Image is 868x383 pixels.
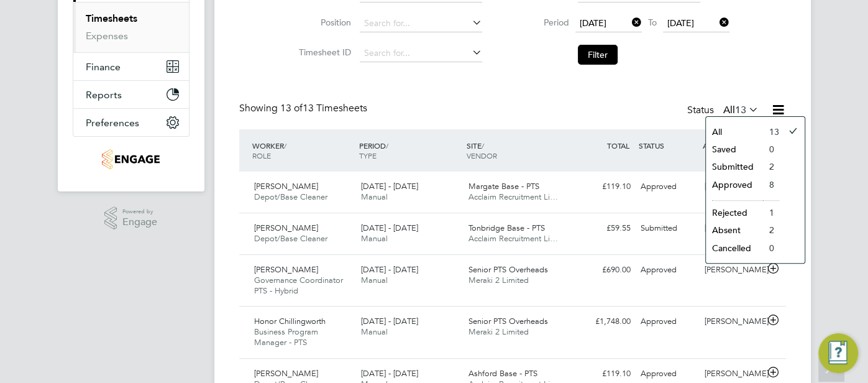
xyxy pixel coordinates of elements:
[700,177,764,197] div: [PERSON_NAME]
[636,311,700,332] div: Approved
[578,45,618,65] button: Filter
[249,134,357,167] div: WORKER
[73,149,190,169] a: Go to home page
[254,264,318,275] span: [PERSON_NAME]
[636,177,700,197] div: Approved
[706,239,763,257] li: Cancelled
[361,275,388,285] span: Manual
[482,141,484,150] span: /
[468,275,529,285] span: Meraki 2 Limited
[86,12,137,24] a: Timesheets
[252,150,271,160] span: ROLE
[284,141,286,150] span: /
[468,191,558,202] span: Acclaim Recruitment Li…
[361,368,418,379] span: [DATE] - [DATE]
[73,53,189,80] button: Finance
[468,223,545,233] span: Tonbridge Base - PTS
[667,17,694,29] span: [DATE]
[360,45,482,62] input: Search for...
[468,264,548,275] span: Senior PTS Overheads
[468,316,548,326] span: Senior PTS Overheads
[254,223,318,233] span: [PERSON_NAME]
[636,218,700,239] div: Submitted
[763,204,779,221] li: 1
[102,149,160,169] img: g4s7-logo-retina.png
[706,176,763,193] li: Approved
[86,117,139,129] span: Preferences
[254,326,318,348] span: Business Program Manager - PTS
[254,191,327,202] span: Depot/Base Cleaner
[361,233,388,244] span: Manual
[723,104,759,116] label: All
[763,239,779,257] li: 0
[361,223,418,233] span: [DATE] - [DATE]
[687,102,761,119] div: Status
[706,123,763,141] li: All
[571,260,636,280] div: £690.00
[700,218,764,239] div: [PERSON_NAME]
[818,333,858,373] button: Engage Resource Center
[254,316,326,326] span: Honor Chillingworth
[513,17,569,28] label: Period
[636,260,700,280] div: Approved
[763,123,779,141] li: 13
[280,102,367,114] span: 13 Timesheets
[254,181,318,191] span: [PERSON_NAME]
[295,47,351,58] label: Timesheet ID
[73,109,189,136] button: Preferences
[706,204,763,221] li: Rejected
[361,316,418,326] span: [DATE] - [DATE]
[122,217,157,228] span: Engage
[104,206,157,230] a: Powered byEngage
[700,134,764,157] div: APPROVER
[86,89,122,101] span: Reports
[86,61,121,73] span: Finance
[356,134,464,167] div: PERIOD
[735,104,746,116] span: 13
[468,368,537,379] span: Ashford Base - PTS
[122,206,157,217] span: Powered by
[706,141,763,158] li: Saved
[254,368,318,379] span: [PERSON_NAME]
[706,158,763,175] li: Submitted
[580,17,606,29] span: [DATE]
[254,275,343,296] span: Governance Coordinator PTS - Hybrid
[86,30,128,42] a: Expenses
[700,260,764,280] div: [PERSON_NAME]
[467,150,497,160] span: VENDOR
[468,181,539,191] span: Margate Base - PTS
[763,141,779,158] li: 0
[571,218,636,239] div: £59.55
[361,181,418,191] span: [DATE] - [DATE]
[239,102,370,115] div: Showing
[361,326,388,337] span: Manual
[359,150,377,160] span: TYPE
[644,14,660,30] span: To
[295,17,351,28] label: Position
[706,221,763,239] li: Absent
[361,191,388,202] span: Manual
[763,158,779,175] li: 2
[571,177,636,197] div: £119.10
[468,233,558,244] span: Acclaim Recruitment Li…
[700,311,764,332] div: [PERSON_NAME]
[280,102,303,114] span: 13 of
[607,141,629,150] span: TOTAL
[636,134,700,157] div: STATUS
[763,221,779,239] li: 2
[254,233,327,244] span: Depot/Base Cleaner
[361,264,418,275] span: [DATE] - [DATE]
[464,134,571,167] div: SITE
[73,81,189,108] button: Reports
[386,141,388,150] span: /
[73,2,189,52] div: Timesheets
[763,176,779,193] li: 8
[571,311,636,332] div: £1,748.00
[360,15,482,32] input: Search for...
[468,326,529,337] span: Meraki 2 Limited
